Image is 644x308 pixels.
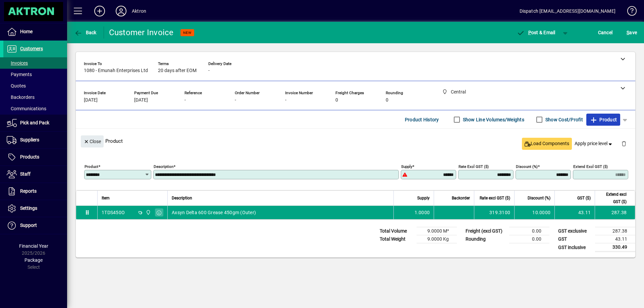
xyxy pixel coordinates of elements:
[20,137,39,142] span: Suppliers
[625,26,639,39] button: Save
[20,223,37,228] span: Support
[67,26,104,39] app-page-header-button: Back
[3,115,67,131] a: Pick and Pack
[599,191,627,205] span: Extend excl GST ($)
[480,194,510,202] span: Rate excl GST ($)
[555,227,595,235] td: GST exclusive
[586,114,620,126] button: Product
[7,83,26,88] span: Quotes
[102,209,125,216] div: 1TDS450O
[590,114,617,125] span: Product
[405,114,439,125] span: Product History
[528,194,550,202] span: Discount (%)
[7,106,46,111] span: Communications
[525,140,569,147] span: Load Components
[509,235,549,243] td: 0.00
[79,138,105,144] app-page-header-button: Close
[517,30,555,35] span: ost & Email
[183,30,192,35] span: NEW
[184,98,186,103] span: -
[514,206,554,219] td: 10.0000
[459,164,489,169] mat-label: Rate excl GST ($)
[415,209,430,216] span: 1.0000
[84,68,148,73] span: 1080 - Emunah Enterprises Ltd
[555,235,595,243] td: GST
[3,149,67,166] a: Products
[509,227,549,235] td: 0.00
[84,98,98,103] span: [DATE]
[20,154,39,160] span: Products
[208,68,210,73] span: -
[616,140,632,146] app-page-header-button: Delete
[627,30,629,35] span: S
[376,227,417,235] td: Total Volume
[478,209,510,216] div: 319.3100
[595,227,635,235] td: 287.38
[3,57,67,69] a: Invoices
[3,217,67,234] a: Support
[417,194,430,202] span: Supply
[109,27,174,38] div: Customer Invoice
[7,95,35,100] span: Backorders
[598,27,613,38] span: Cancel
[575,140,613,147] span: Apply price level
[235,98,236,103] span: -
[158,68,197,73] span: 20 days after EOM
[462,235,509,243] td: Rounding
[20,188,37,194] span: Reports
[335,98,338,103] span: 0
[616,135,632,151] button: Delete
[627,27,637,38] span: ave
[577,194,591,202] span: GST ($)
[84,136,101,147] span: Close
[3,183,67,200] a: Reports
[134,98,148,103] span: [DATE]
[20,120,49,125] span: Pick and Pack
[572,138,616,150] button: Apply price level
[462,227,509,235] td: Freight (excl GST)
[3,23,67,40] a: Home
[417,235,457,243] td: 9.0000 Kg
[573,164,608,169] mat-label: Extend excl GST ($)
[172,209,256,216] span: Axsyn Delta 600 Grease 450gm (Outer)
[516,164,538,169] mat-label: Discount (%)
[102,194,110,202] span: Item
[522,138,572,150] button: Load Components
[544,116,583,123] label: Show Cost/Profit
[462,116,524,123] label: Show Line Volumes/Weights
[85,164,98,169] mat-label: Product
[554,206,595,219] td: 43.11
[3,166,67,183] a: Staff
[401,164,412,169] mat-label: Supply
[20,29,33,34] span: Home
[76,129,635,153] div: Product
[172,194,192,202] span: Description
[7,60,28,66] span: Invoices
[19,243,48,249] span: Financial Year
[595,235,635,243] td: 43.11
[528,30,531,35] span: P
[3,103,67,114] a: Communications
[595,206,635,219] td: 287.38
[376,235,417,243] td: Total Weight
[3,91,67,103] a: Backorders
[596,26,614,39] button: Cancel
[402,114,442,126] button: Product History
[72,26,98,39] button: Back
[3,132,67,148] a: Suppliers
[154,164,173,169] mat-label: Description
[7,72,32,77] span: Payments
[520,6,615,16] div: Dispatch [EMAIL_ADDRESS][DOMAIN_NAME]
[417,227,457,235] td: 9.0000 M³
[74,30,97,35] span: Back
[3,200,67,217] a: Settings
[555,243,595,252] td: GST inclusive
[386,98,388,103] span: 0
[20,46,43,51] span: Customers
[285,98,286,103] span: -
[595,243,635,252] td: 330.49
[81,135,104,147] button: Close
[132,6,146,16] div: Aktron
[110,5,132,17] button: Profile
[513,26,559,39] button: Post & Email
